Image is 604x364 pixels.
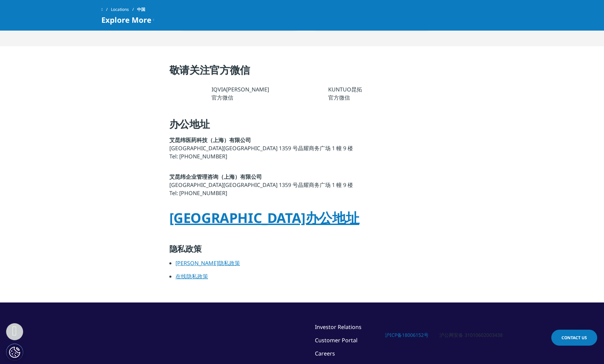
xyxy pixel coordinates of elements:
a: Customer Portal [315,336,357,344]
button: Cookie 设置 [6,344,23,361]
p: [GEOGRAPHIC_DATA][GEOGRAPHIC_DATA] 1359 号晶耀商务广场 1 幢 9 楼 Tel: [PHONE_NUMBER] [169,136,435,164]
span: Contact Us [561,335,587,341]
a: Contact Us [551,330,597,346]
a: [PERSON_NAME]隐私政策 [175,259,240,267]
td: IQVIA[PERSON_NAME] 官方微信 [212,83,269,104]
td: KUNTUO昆拓 官方微信 [328,83,362,104]
h5: 隐私政策 [169,244,435,259]
a: Locations [111,3,137,16]
p: [GEOGRAPHIC_DATA][GEOGRAPHIC_DATA] 1359 号晶耀商务广场 1 幢 9 楼 Tel: [PHONE_NUMBER] [169,173,435,201]
a: Investor Relations [315,323,362,331]
a: [GEOGRAPHIC_DATA]办公地址 [169,208,359,227]
strong: 艾昆纬医药科技（上海）有限公司 [169,136,251,144]
span: Explore More [101,16,151,24]
a: 在线隐私政策 [175,273,208,280]
span: 中国 [137,3,145,16]
strong: 艾昆纬企业管理咨询（上海）有限公司 [169,173,262,180]
a: 沪ICP备18006152号 [385,332,429,338]
h4: 敬请关注官方微信 [169,63,435,82]
h4: 办公地址 [169,117,435,136]
a: Careers [315,350,335,357]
